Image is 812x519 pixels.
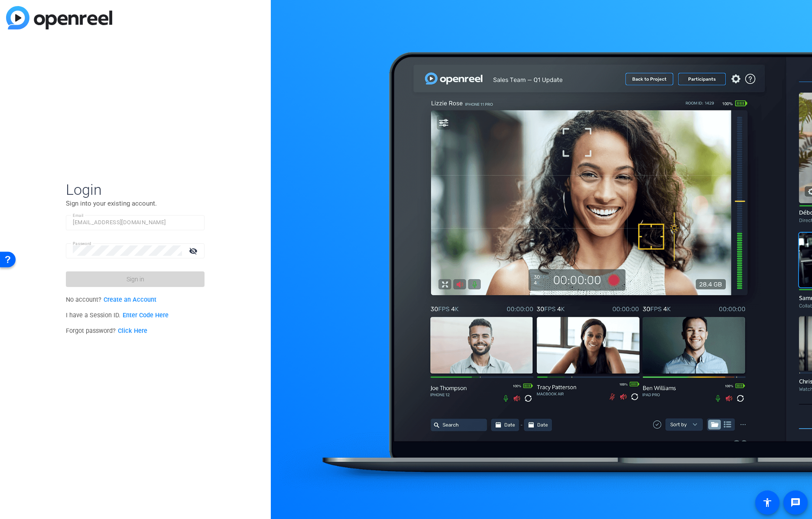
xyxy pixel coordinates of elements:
[790,497,801,508] mat-icon: message
[184,245,205,257] mat-icon: visibility_off
[123,312,169,319] a: Enter Code Here
[73,217,198,228] input: Enter Email Address
[73,213,84,218] mat-label: Email
[73,241,91,246] mat-label: Password
[66,296,156,303] span: No account?
[66,181,205,199] span: Login
[66,199,205,208] p: Sign into your existing account.
[66,312,169,319] span: I have a Session ID.
[66,327,147,335] span: Forgot password?
[104,296,156,303] a: Create an Account
[6,6,112,29] img: blue-gradient.svg
[118,327,147,335] a: Click Here
[762,497,773,508] mat-icon: accessibility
